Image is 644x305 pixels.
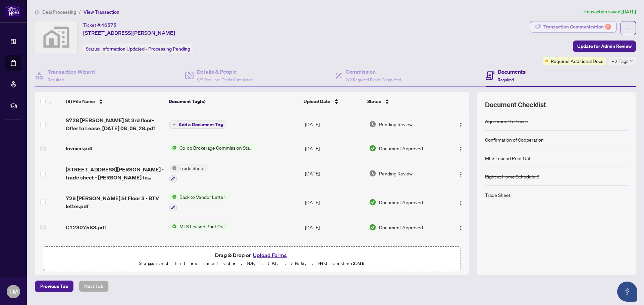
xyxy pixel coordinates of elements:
button: Status IconTrade Sheet [169,164,208,182]
div: Transaction Communication [543,21,611,32]
span: 2/2 Required Fields Completed [345,77,401,82]
button: Add a Document Tag [169,121,226,129]
span: Back to Vendor Letter [177,193,228,201]
img: svg%3e [35,21,77,53]
div: Ticket #: [83,21,116,29]
td: [DATE] [302,188,366,217]
span: Requires Additional Docs [551,57,603,65]
span: Invoice.pdf [66,144,93,152]
img: Document Status [369,170,376,177]
li: / [79,8,81,16]
button: Logo [455,119,466,130]
span: [STREET_ADDRESS][PERSON_NAME] - trade sheet - [PERSON_NAME] to Review.pdf [66,165,164,181]
span: (8) File Name [66,98,95,105]
span: Status [367,98,381,105]
span: Drag & Drop orUpload FormsSupported files include .PDF, .JPG, .JPEG, .PNG under25MB [43,247,461,272]
img: Logo [458,147,464,152]
button: Transaction Communication2 [530,21,616,32]
span: plus [172,123,176,126]
span: Update for Admin Review [577,41,632,52]
h4: Transaction Wizard [48,68,95,76]
span: Document Approved [379,224,423,231]
span: +2 Tags [611,57,629,65]
span: [STREET_ADDRESS][PERSON_NAME] [83,29,175,37]
span: 46575 [101,22,116,28]
span: ellipsis [626,26,631,30]
button: Upload Forms [251,251,289,259]
div: Agreement to Lease [485,118,528,125]
span: Upload Date [304,98,330,105]
span: Pending Review [379,121,413,128]
h4: Details & People [197,68,253,76]
span: Required [498,77,514,82]
button: Status IconCo-op Brokerage Commission Statement [169,144,256,151]
img: Logo [458,123,464,128]
button: Status IconBack to Vendor Letter [169,193,228,211]
img: Status Icon [169,193,177,201]
img: Logo [458,172,464,177]
span: 2/2 Required Fields Completed [197,77,253,82]
button: Logo [455,197,466,208]
span: Co-op Brokerage Commission Statement [177,144,256,151]
img: Status Icon [169,164,177,172]
img: logo [5,5,21,17]
span: Pending Review [379,170,413,177]
span: Information Updated - Processing Pending [101,46,190,52]
button: Logo [455,143,466,154]
span: Add a Document Tag [178,122,223,127]
th: Upload Date [301,92,365,111]
button: Next Tab [79,281,109,292]
td: [DATE] [302,111,366,138]
img: Document Status [369,199,376,206]
button: Open asap [617,282,637,302]
p: Supported files include .PDF, .JPG, .JPEG, .PNG under 25 MB [47,259,457,268]
img: Document Status [369,224,376,231]
img: Document Status [369,121,376,128]
th: Status [365,92,444,111]
th: (8) File Name [63,92,166,111]
img: Logo [458,200,464,206]
span: Trade Sheet [177,164,208,172]
span: S728 [PERSON_NAME] St 3rd floor-Offer to Lease_[DATE] 08_06_28.pdf [66,116,164,132]
button: Previous Tab [35,281,73,292]
td: [DATE] [302,159,366,188]
td: [DATE] [302,238,366,267]
span: Document Approved [379,145,423,152]
span: TM [9,287,18,296]
span: 728 [PERSON_NAME] St Floor 3 - BTV letter.pdf [66,194,164,210]
span: Document Checklist [485,100,546,109]
img: Logo [458,225,464,231]
img: Status Icon [169,223,177,230]
span: MLS Leased Print Out [177,223,228,230]
span: C12307583.pdf [66,223,106,231]
article: Transaction saved [DATE] [583,8,636,16]
div: Status: [83,44,193,53]
button: Update for Admin Review [573,41,636,52]
span: home [35,10,40,14]
div: Right at Home Schedule B [485,173,539,180]
img: Document Status [369,145,376,152]
h4: Commission [345,68,401,76]
button: Logo [455,222,466,233]
div: 2 [605,24,611,30]
span: Previous Tab [40,281,68,292]
div: MLS Leased Print Out [485,154,531,162]
img: Status Icon [169,144,177,151]
div: Trade Sheet [485,191,511,199]
span: Document Approved [379,199,423,206]
button: Status IconMLS Leased Print Out [169,223,228,230]
span: View Transaction [84,9,119,15]
td: [DATE] [302,217,366,238]
h4: Documents [498,68,526,76]
td: [DATE] [302,138,366,159]
div: Confirmation of Cooperation [485,136,544,143]
span: Required [48,77,64,82]
th: Document Tag(s) [166,92,301,111]
span: down [630,60,633,63]
span: Drag & Drop or [215,251,289,259]
button: Logo [455,168,466,179]
span: Deal Processing [42,9,76,15]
